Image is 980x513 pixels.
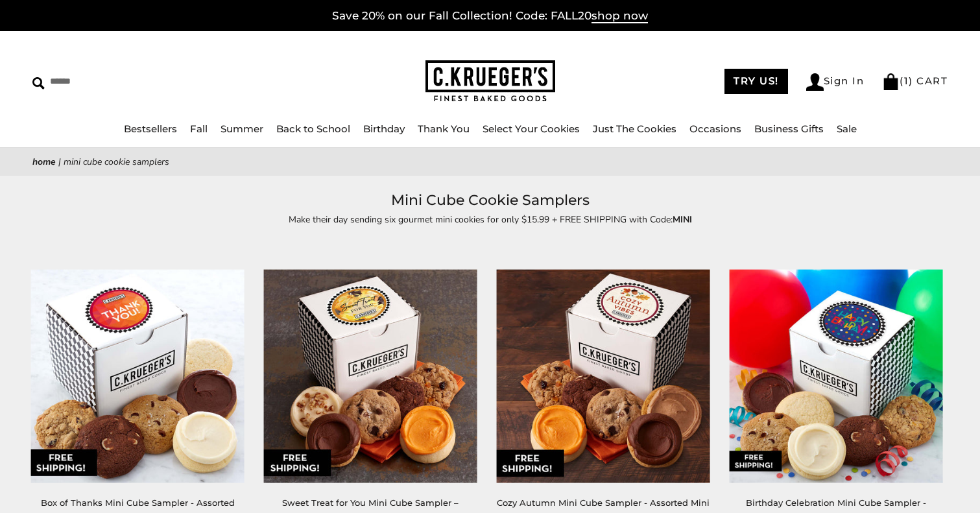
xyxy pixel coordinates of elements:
[221,123,263,135] a: Summer
[190,123,208,135] a: Fall
[673,213,692,226] strong: MINI
[32,154,948,169] nav: breadcrumbs
[882,75,948,87] a: (1) CART
[837,123,857,135] a: Sale
[425,60,555,102] img: C.KRUEGER'S
[592,9,648,23] span: shop now
[264,270,477,483] img: Sweet Treat for You Mini Cube Sampler – Assorted Mini Cookies
[689,123,741,135] a: Occasions
[64,156,169,168] span: Mini Cube Cookie Samplers
[754,123,824,135] a: Business Gifts
[32,77,45,89] img: Search
[593,123,676,135] a: Just The Cookies
[52,189,928,212] h1: Mini Cube Cookie Samplers
[58,156,61,168] span: |
[332,9,648,23] a: Save 20% on our Fall Collection! Code: FALL20shop now
[124,123,177,135] a: Bestsellers
[496,270,710,483] img: Cozy Autumn Mini Cube Sampler - Assorted Mini Cookies
[31,270,245,483] img: Box of Thanks Mini Cube Sampler - Assorted Mini Cookies
[418,123,470,135] a: Thank You
[497,270,710,483] a: Cozy Autumn Mini Cube Sampler - Assorted Mini Cookies
[32,71,250,91] input: Search
[806,73,824,91] img: Account
[806,73,865,91] a: Sign In
[724,69,788,94] a: TRY US!
[276,123,350,135] a: Back to School
[192,212,789,227] p: Make their day sending six gourmet mini cookies for only $15.99 + FREE SHIPPING with Code:
[882,73,900,90] img: Bag
[904,75,909,87] span: 1
[363,123,405,135] a: Birthday
[483,123,580,135] a: Select Your Cookies
[32,156,56,168] a: Home
[729,270,942,483] img: Birthday Celebration Mini Cube Sampler - Assorted Mini Cookies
